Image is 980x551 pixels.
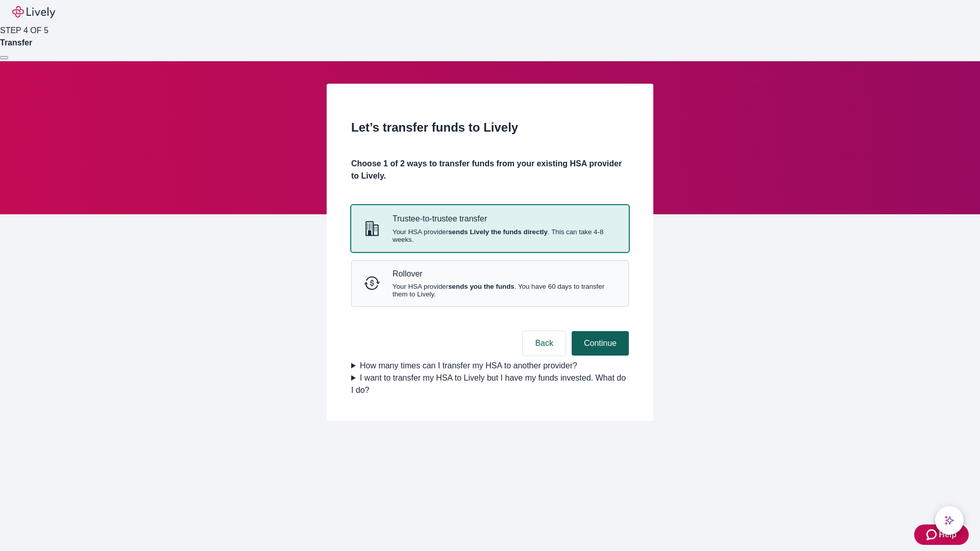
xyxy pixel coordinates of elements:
[939,529,957,541] span: Help
[926,529,939,541] svg: Zendesk support icon
[393,283,616,298] span: Your HSA provider . You have 60 days to transfer them to Lively.
[352,206,628,251] button: Trustee-to-trusteeTrustee-to-trustee transferYour HSA providersends Lively the funds directly. Th...
[351,372,629,396] summary: I want to transfer my HSA to Lively but I have my funds invested. What do I do?
[351,118,629,137] h2: Let’s transfer funds to Lively
[935,506,964,535] button: chat
[944,515,954,525] svg: Lively AI Assistant
[523,331,566,356] button: Back
[448,283,514,290] strong: sends you the funds
[352,261,628,306] button: RolloverRolloverYour HSA providersends you the funds. You have 60 days to transfer them to Lively.
[364,275,380,291] svg: Rollover
[364,220,380,237] svg: Trustee-to-trustee
[448,228,548,236] strong: sends Lively the funds directly
[351,158,629,182] h4: Choose 1 of 2 ways to transfer funds from your existing HSA provider to Lively.
[914,524,969,545] button: Zendesk support iconHelp
[12,6,55,18] img: Lively
[393,214,616,223] p: Trustee-to-trustee transfer
[351,360,629,372] summary: How many times can I transfer my HSA to another provider?
[393,228,616,243] span: Your HSA provider . This can take 4-8 weeks.
[393,269,616,279] p: Rollover
[572,331,629,356] button: Continue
